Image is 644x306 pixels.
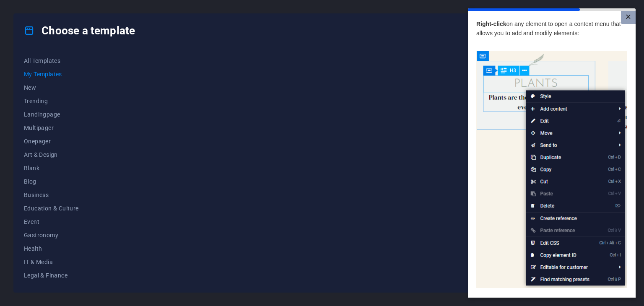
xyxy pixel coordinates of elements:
[24,228,79,242] button: Gastronomy
[24,67,79,81] button: My Templates
[24,202,79,215] button: Education & Culture
[24,272,79,279] span: Legal & Finance
[24,269,79,282] button: Legal & Finance
[24,135,79,148] button: Onepager
[24,192,79,198] span: Business
[24,84,79,91] span: New
[24,205,79,212] span: Education & Culture
[24,151,79,158] span: Art & Design
[24,98,79,104] span: Trending
[24,71,79,78] span: My Templates
[24,245,79,252] span: Health
[24,148,79,161] button: Art & Design
[24,111,79,118] span: Landingpage
[8,280,159,289] p: ​
[24,175,79,188] button: Blog
[24,255,79,269] button: IT & Media
[24,81,79,94] button: New
[24,94,79,108] button: Trending
[24,108,79,121] button: Landingpage
[24,232,79,239] span: Gastronomy
[8,12,39,19] strong: Right-click
[24,24,135,37] h4: Choose a template
[24,218,79,225] span: Event
[24,178,79,185] span: Blog
[24,57,79,64] span: All Templates
[24,259,79,265] span: IT & Media
[24,161,79,175] button: Blank
[24,165,79,171] span: Blank
[24,188,79,202] button: Business
[24,54,79,67] button: All Templates
[24,121,79,135] button: Multipager
[24,215,79,228] button: Event
[8,12,153,28] span: on any element to open a context menu that allows you to add and modify elements:
[24,124,79,131] span: Multipager
[24,138,79,145] span: Onepager
[153,3,168,16] a: Close modal
[24,242,79,255] button: Health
